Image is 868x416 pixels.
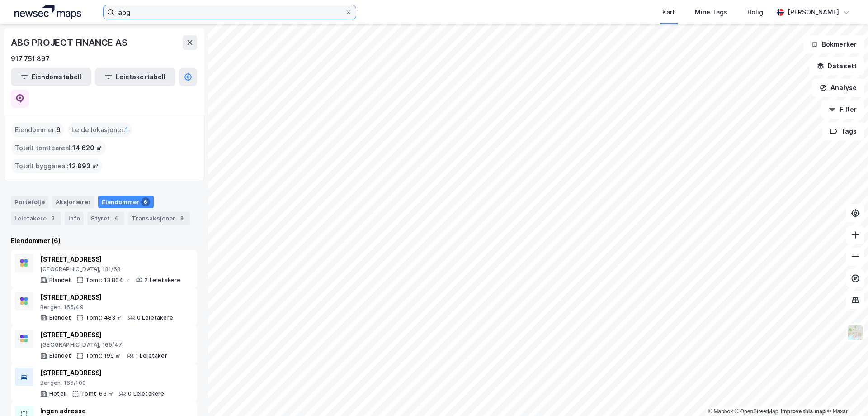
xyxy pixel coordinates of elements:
div: 3 [48,214,57,223]
div: Leietakere [11,212,61,225]
img: Z [847,324,864,341]
div: Leide lokasjoner : [68,123,132,137]
span: 6 [56,124,61,135]
div: [STREET_ADDRESS] [40,292,173,303]
div: Kart [662,7,675,18]
div: Portefølje [11,196,48,208]
div: Blandet [49,277,71,284]
div: Tomt: 13 804 ㎡ [85,277,130,284]
div: Styret [87,212,124,225]
a: Mapbox [708,408,733,415]
div: Eiendommer (6) [11,235,197,246]
div: [STREET_ADDRESS] [40,330,167,340]
div: Eiendommer [98,196,154,208]
span: 1 [125,124,128,135]
div: 2 Leietakere [145,277,180,284]
div: Eiendommer : [11,123,64,137]
div: Tomt: 63 ㎡ [81,390,113,397]
div: Aksjonærer [52,196,94,208]
img: logo.a4113a55bc3d86da70a041830d287a7e.svg [14,5,81,19]
div: Blandet [49,314,71,321]
span: 14 620 ㎡ [72,143,102,153]
div: 0 Leietakere [137,314,173,321]
div: Info [65,212,84,225]
div: Totalt byggareal : [11,159,102,173]
button: Analyse [812,79,864,97]
div: Blandet [49,352,71,359]
div: Bergen, 165/100 [40,379,165,387]
button: Bokmerker [803,35,864,53]
button: Filter [821,100,864,119]
button: Leietakertabell [95,68,175,86]
div: [STREET_ADDRESS] [40,254,181,265]
div: Mine Tags [695,7,727,18]
div: 0 Leietakere [128,390,164,397]
a: Improve this map [781,408,826,415]
div: Bolig [747,7,763,18]
span: 12 893 ㎡ [69,161,99,172]
button: Eiendomstabell [11,68,91,86]
div: Totalt tomteareal : [11,141,106,155]
div: Tomt: 483 ㎡ [85,314,122,321]
button: Datasett [809,57,864,75]
div: Transaksjoner [128,212,190,225]
div: Tomt: 199 ㎡ [85,352,121,359]
div: Hotell [49,390,66,397]
div: [STREET_ADDRESS] [40,368,165,378]
div: 1 Leietaker [136,352,167,359]
div: 4 [112,214,121,223]
div: [GEOGRAPHIC_DATA], 131/68 [40,266,181,273]
div: Bergen, 165/49 [40,304,173,311]
div: ABG PROJECT FINANCE AS [11,35,129,50]
div: 917 751 897 [11,53,50,64]
div: Kontrollprogram for chat [823,373,868,416]
div: 6 [141,197,150,206]
div: 8 [177,214,186,223]
div: [GEOGRAPHIC_DATA], 165/47 [40,341,167,349]
input: Søk på adresse, matrikkel, gårdeiere, leietakere eller personer [114,5,345,19]
button: Tags [822,122,864,140]
div: [PERSON_NAME] [788,7,839,18]
iframe: Chat Widget [823,373,868,416]
a: OpenStreetMap [735,408,778,415]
